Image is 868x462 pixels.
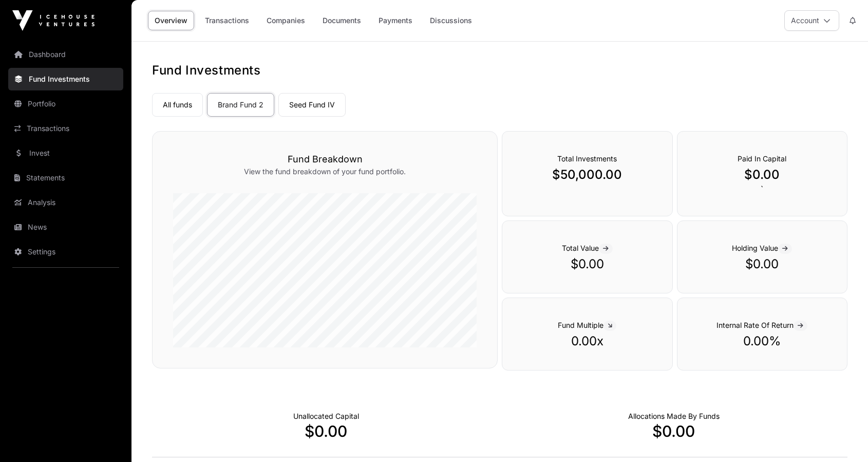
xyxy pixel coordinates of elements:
img: Icehouse Ventures Logo [12,10,95,31]
span: Paid In Capital [738,154,786,163]
p: $50,000.00 [523,167,651,183]
a: Settings [8,241,123,263]
a: Brand Fund 2 [207,93,274,117]
a: Transactions [8,117,123,140]
span: Total Value [562,244,613,252]
a: Portfolio [8,93,123,115]
p: 0.00x [523,333,651,349]
a: Overview [148,11,194,30]
span: Internal Rate Of Return [716,321,807,329]
p: View the fund breakdown of your fund portfolio. [173,167,477,177]
iframe: Chat Widget [817,413,868,462]
p: $0.00 [152,422,500,440]
span: Holding Value [732,244,792,252]
p: 0.00% [698,333,826,349]
p: $0.00 [698,256,826,272]
a: Invest [8,142,123,164]
div: ` [677,131,847,216]
a: Payments [372,11,419,30]
a: Fund Investments [8,68,123,90]
p: $0.00 [500,422,847,440]
span: Total Investments [557,154,617,163]
h3: Fund Breakdown [173,152,477,167]
button: Account [784,10,839,31]
a: Statements [8,167,123,189]
span: Fund Multiple [558,321,616,329]
p: $0.00 [523,256,651,272]
a: All funds [152,93,203,117]
p: Capital Deployed Into Companies [628,411,720,421]
p: $0.00 [698,167,826,183]
a: Analysis [8,191,123,214]
a: Companies [260,11,312,30]
a: Discussions [423,11,479,30]
p: Cash not yet allocated [293,411,359,421]
a: Documents [316,11,368,30]
h1: Fund Investments [152,62,847,79]
a: Transactions [198,11,256,30]
a: News [8,216,123,238]
a: Seed Fund IV [278,93,346,117]
a: Dashboard [8,43,123,66]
